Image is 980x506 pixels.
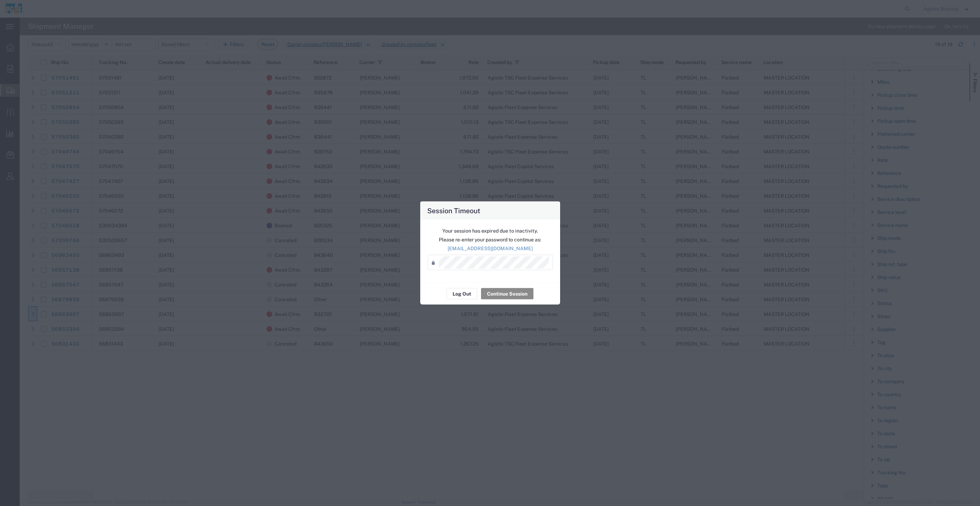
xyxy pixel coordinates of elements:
[428,245,553,252] p: [EMAIL_ADDRESS][DOMAIN_NAME]
[428,227,553,235] p: Your session has expired due to inactivity.
[428,236,553,243] p: Please re-enter your password to continue as:
[427,205,480,216] h4: Session Timeout
[447,288,477,299] button: Log Out
[481,288,533,299] button: Continue Session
